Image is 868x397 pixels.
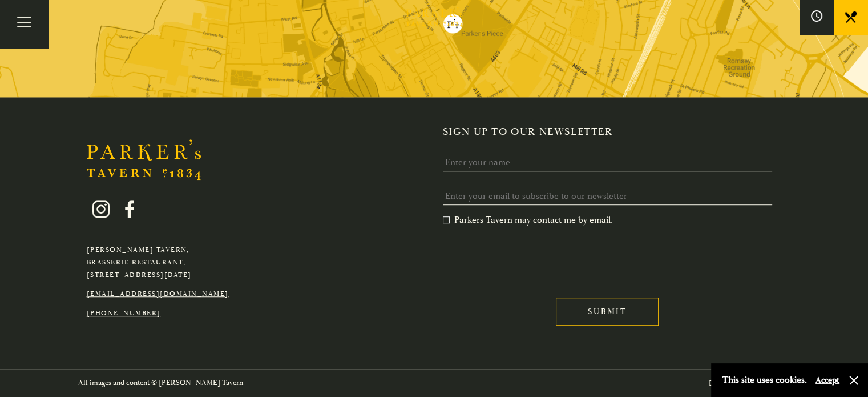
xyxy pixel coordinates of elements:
[78,376,243,390] p: All images and content © [PERSON_NAME] Tavern
[443,126,782,138] h2: Sign up to our newsletter
[443,187,773,205] input: Enter your email to subscribe to our newsletter
[443,214,613,226] label: Parkers Tavern may contact me by email.
[443,235,616,279] iframe: reCAPTCHA
[87,290,229,298] a: [EMAIL_ADDRESS][DOMAIN_NAME]
[87,244,229,281] p: [PERSON_NAME] Tavern, Brasserie Restaurant, [STREET_ADDRESS][DATE]
[87,309,161,318] a: [PHONE_NUMBER]
[443,154,773,171] input: Enter your name
[708,379,790,388] a: Digital Marketing by flocc
[722,372,807,388] p: This site uses cookies.
[815,375,839,386] button: Accept
[848,375,859,386] button: Close and accept
[556,298,659,326] input: Submit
